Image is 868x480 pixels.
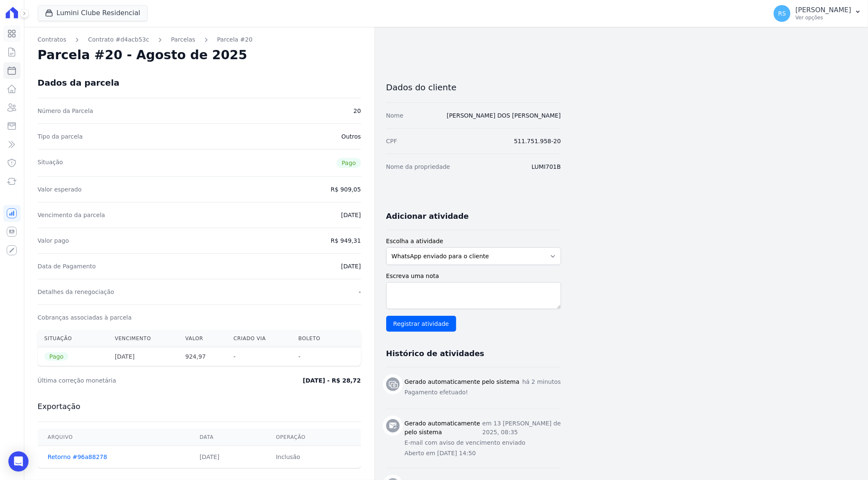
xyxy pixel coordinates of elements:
[38,35,361,44] nav: Breadcrumb
[386,111,403,120] dt: Nome
[337,158,361,168] span: Pago
[532,163,561,171] dd: LUMI701B
[171,35,195,44] a: Parcelas
[38,262,96,270] dt: Data de Pagamento
[341,262,361,270] dd: [DATE]
[38,429,190,446] th: Arquivo
[386,349,484,359] h3: Histórico de atividades
[386,137,397,145] dt: CPF
[179,330,227,347] th: Valor
[386,237,561,246] label: Escolha a atividade
[38,107,94,115] dt: Número da Parcela
[190,429,266,446] th: Data
[386,272,561,281] label: Escreva uma nota
[38,5,148,21] button: Lumini Clube Residencial
[386,316,456,332] input: Registrar atividade
[795,14,851,21] p: Ver opções
[108,330,179,347] th: Vencimento
[88,35,149,44] a: Contrato #d4acb53c
[217,35,253,44] a: Parcela #20
[266,446,361,468] td: Inclusão
[514,137,561,145] dd: 511.751.958-20
[190,446,266,468] td: [DATE]
[44,352,69,361] span: Pago
[38,288,114,296] dt: Detalhes da renegociação
[38,47,247,63] h2: Parcela #20 - Agosto de 2025
[359,288,361,296] dd: -
[38,236,69,245] dt: Valor pago
[386,82,561,92] h3: Dados do cliente
[303,376,361,385] dd: [DATE] - R$ 28,72
[795,6,851,14] p: [PERSON_NAME]
[353,107,361,115] dd: 20
[38,35,66,44] a: Contratos
[386,163,450,171] dt: Nome da propriedade
[38,185,82,194] dt: Valor esperado
[48,454,107,460] a: Retorno #96a88278
[38,401,361,412] h3: Exportação
[482,419,561,437] p: em 13 [PERSON_NAME] de 2025, 08:35
[292,330,342,347] th: Boleto
[266,429,361,446] th: Operação
[405,438,561,447] p: E-mail com aviso de vencimento enviado
[38,330,108,347] th: Situação
[227,347,292,366] th: -
[38,313,132,322] dt: Cobranças associadas à parcela
[38,132,83,141] dt: Tipo da parcela
[227,330,292,347] th: Criado via
[778,10,786,16] span: RS
[405,419,483,437] h3: Gerado automaticamente pelo sistema
[38,376,229,385] dt: Última correção monetária
[405,388,561,397] p: Pagamento efetuado!
[767,2,868,25] button: RS [PERSON_NAME] Ver opções
[386,211,469,221] h3: Adicionar atividade
[522,378,561,386] p: há 2 minutos
[331,185,361,194] dd: R$ 909,05
[38,158,63,168] dt: Situação
[405,378,520,386] h3: Gerado automaticamente pelo sistema
[179,347,227,366] th: 924,97
[108,347,179,366] th: [DATE]
[405,449,561,458] p: Aberto em [DATE] 14:50
[341,132,361,141] dd: Outros
[8,451,29,472] div: Open Intercom Messenger
[447,112,561,119] a: [PERSON_NAME] DOS [PERSON_NAME]
[341,211,361,219] dd: [DATE]
[331,236,361,245] dd: R$ 949,31
[292,347,342,366] th: -
[38,78,120,88] div: Dados da parcela
[38,211,105,219] dt: Vencimento da parcela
